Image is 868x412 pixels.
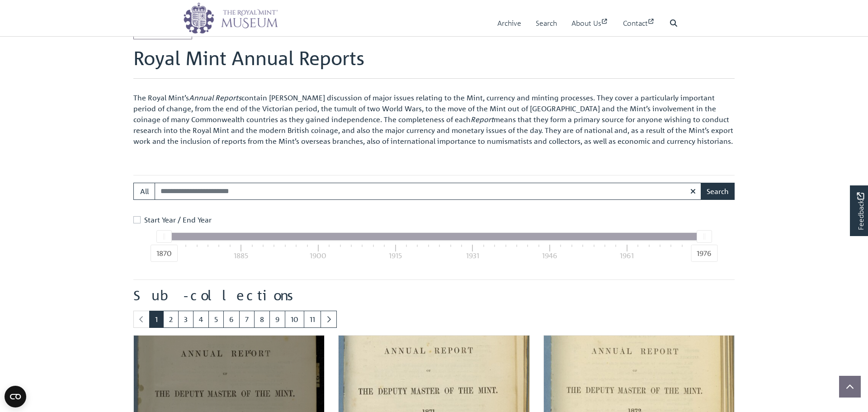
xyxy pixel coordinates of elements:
a: About Us [571,10,609,36]
span: Feedback [855,192,866,230]
a: Goto page 10 [285,311,304,328]
label: Start Year / End Year [144,214,212,225]
button: All [133,183,155,200]
a: Goto page 9 [269,311,285,328]
h2: Sub-collections [133,287,735,303]
a: Goto page 8 [254,311,270,328]
div: 1885 [234,250,248,261]
div: 1915 [389,250,402,261]
a: Next page [321,311,337,328]
a: Goto page 6 [223,311,240,328]
a: Goto page 5 [208,311,224,328]
a: Goto page 3 [178,311,193,328]
div: 1946 [542,250,557,261]
div: 1900 [310,250,326,261]
div: 1870 [151,245,178,262]
a: Archive [497,10,521,36]
div: 1931 [466,250,479,261]
div: 1961 [620,250,634,261]
nav: pagination [133,311,735,328]
button: Search [701,183,735,200]
button: Scroll to top [839,376,861,398]
a: Goto page 11 [304,311,321,328]
a: Search [536,10,557,36]
a: Goto page 2 [163,311,179,328]
a: Would you like to provide feedback? [850,185,868,236]
img: logo_wide.png [183,2,278,34]
input: Search this collection... [155,183,702,200]
span: Goto page 1 [149,311,164,328]
a: Goto page 7 [239,311,255,328]
a: Contact [623,10,655,36]
button: Open CMP widget [5,386,26,407]
div: 1976 [691,245,717,262]
li: Previous page [133,311,150,328]
a: Goto page 4 [193,311,209,328]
